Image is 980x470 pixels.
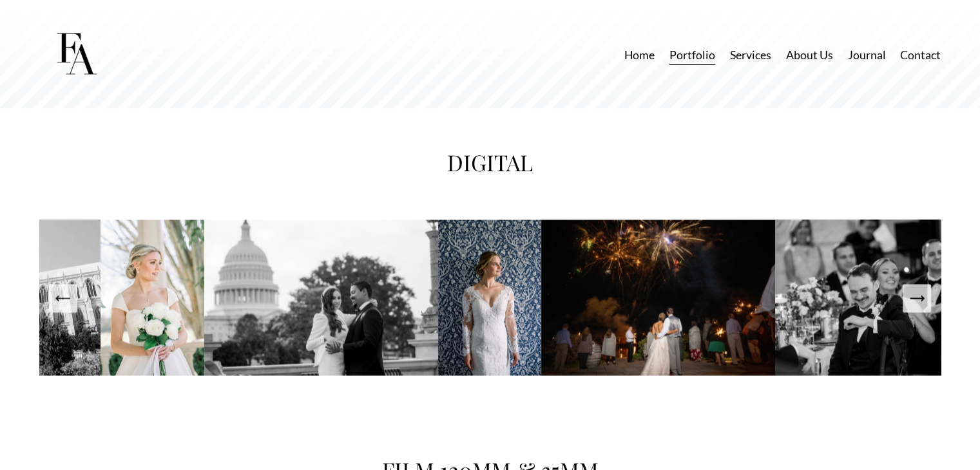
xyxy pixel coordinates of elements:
img: Z9C_4730.jpg [204,220,438,375]
button: Previous Slide [49,284,77,312]
button: Next Slide [903,284,931,312]
a: Journal [847,43,885,66]
a: Portfolio [669,43,715,66]
a: Services [730,43,771,66]
img: Z9C_7408.jpg [438,220,541,375]
img: Frost Artistry [39,17,113,91]
img: Z9A_1494.jpg [101,220,204,375]
img: Z9C_9052.jpg [775,220,958,375]
h1: DIGITAL [304,145,676,181]
a: Contact [900,43,941,66]
a: About Us [786,43,833,66]
a: Home [624,43,655,66]
img: Z9A_2446.jpg [541,220,775,375]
